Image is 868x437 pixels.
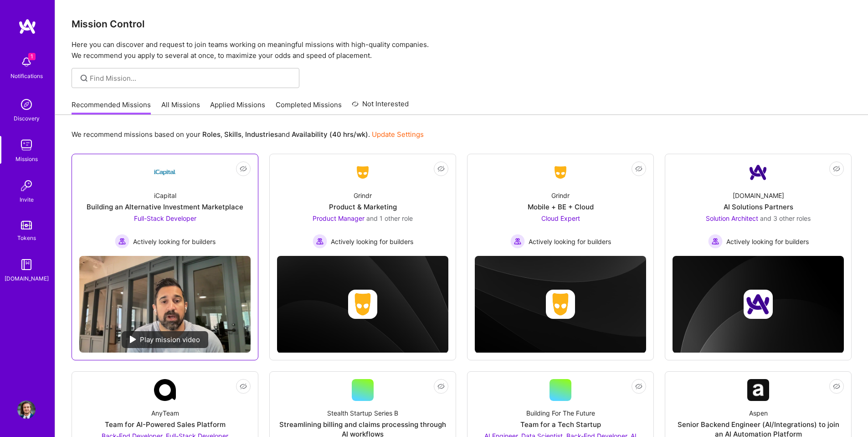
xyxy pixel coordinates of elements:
[17,53,36,71] img: bell
[327,408,398,418] div: Stealth Startup Series B
[541,214,580,222] span: Cloud Expert
[706,214,758,222] span: Solution Architect
[17,401,36,419] img: User Avatar
[14,114,40,123] div: Discovery
[87,202,243,212] div: Building an Alternative Investment Marketplace
[833,383,840,390] i: icon EyeClosed
[724,202,793,212] div: AI Solutions Partners
[526,408,595,418] div: Building For The Future
[546,290,575,319] img: Company logo
[277,256,448,353] img: cover
[90,73,293,83] input: Find Mission...
[240,165,247,172] i: icon EyeClosed
[17,177,36,195] img: Invite
[151,408,179,418] div: AnyTeam
[10,71,43,81] div: Notifications
[292,130,368,139] b: Availability (40 hrs/wk)
[72,100,151,115] a: Recommended Missions
[17,95,36,114] img: discovery
[437,383,445,390] i: icon EyeClosed
[134,214,196,222] span: Full-Stack Developer
[161,100,200,115] a: All Missions
[833,165,840,172] i: icon EyeClosed
[520,420,601,429] div: Team for a Tech Startup
[331,237,413,246] span: Actively looking for builders
[210,100,265,115] a: Applied Missions
[133,237,216,246] span: Actively looking for builders
[18,18,36,35] img: logo
[79,256,251,353] img: No Mission
[733,191,784,200] div: [DOMAIN_NAME]
[130,336,136,343] img: play
[5,274,49,283] div: [DOMAIN_NAME]
[21,221,32,229] img: tokens
[760,214,811,222] span: and 3 other roles
[154,161,176,183] img: Company Logo
[354,191,372,200] div: Grindr
[105,420,226,429] div: Team for AI-Powered Sales Platform
[635,165,642,172] i: icon EyeClosed
[154,191,176,200] div: iCapital
[313,234,327,249] img: Actively looking for builders
[224,130,241,139] b: Skills
[245,130,278,139] b: Industries
[17,136,36,154] img: teamwork
[747,161,769,183] img: Company Logo
[28,53,36,60] span: 1
[673,256,844,353] img: cover
[202,130,221,139] b: Roles
[240,383,247,390] i: icon EyeClosed
[348,290,377,319] img: Company logo
[72,18,852,30] h3: Mission Control
[708,234,723,249] img: Actively looking for builders
[122,331,208,348] div: Play mission video
[475,256,646,353] img: cover
[17,233,36,243] div: Tokens
[352,164,374,181] img: Company Logo
[154,379,176,401] img: Company Logo
[749,408,768,418] div: Aspen
[366,214,413,222] span: and 1 other role
[72,39,852,61] p: Here you can discover and request to join teams working on meaningful missions with high-quality ...
[329,202,397,212] div: Product & Marketing
[15,154,38,164] div: Missions
[529,237,611,246] span: Actively looking for builders
[744,290,773,319] img: Company logo
[551,191,570,200] div: Grindr
[550,164,571,181] img: Company Logo
[528,202,594,212] div: Mobile + BE + Cloud
[79,73,89,83] i: icon SearchGrey
[747,379,769,401] img: Company Logo
[726,237,809,246] span: Actively looking for builders
[17,255,36,274] img: guide book
[276,100,342,115] a: Completed Missions
[72,130,424,139] p: We recommend missions based on your , , and .
[352,99,409,115] a: Not Interested
[115,234,129,249] img: Actively looking for builders
[313,214,365,222] span: Product Manager
[635,383,642,390] i: icon EyeClosed
[372,130,424,139] a: Update Settings
[20,195,34,204] div: Invite
[510,234,525,249] img: Actively looking for builders
[437,165,445,172] i: icon EyeClosed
